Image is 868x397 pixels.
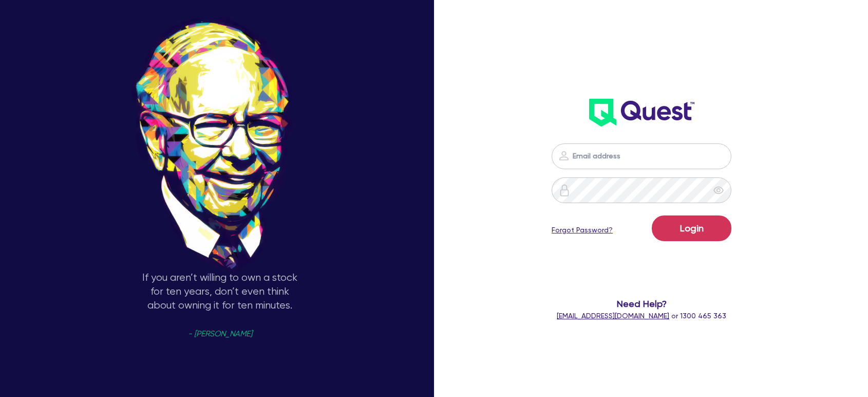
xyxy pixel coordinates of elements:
button: Login [652,215,731,241]
a: [EMAIL_ADDRESS][DOMAIN_NAME] [557,312,669,320]
input: Email address [552,143,731,169]
img: wH2k97JdezQIQAAAABJRU5ErkJggg== [589,99,694,127]
img: icon-password [558,184,571,196]
span: - [PERSON_NAME] [188,330,252,338]
span: Need Help? [527,297,756,311]
a: Forgot Password? [552,225,613,236]
img: icon-password [558,150,570,162]
span: eye [713,185,724,195]
span: or 1300 465 363 [557,312,726,320]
